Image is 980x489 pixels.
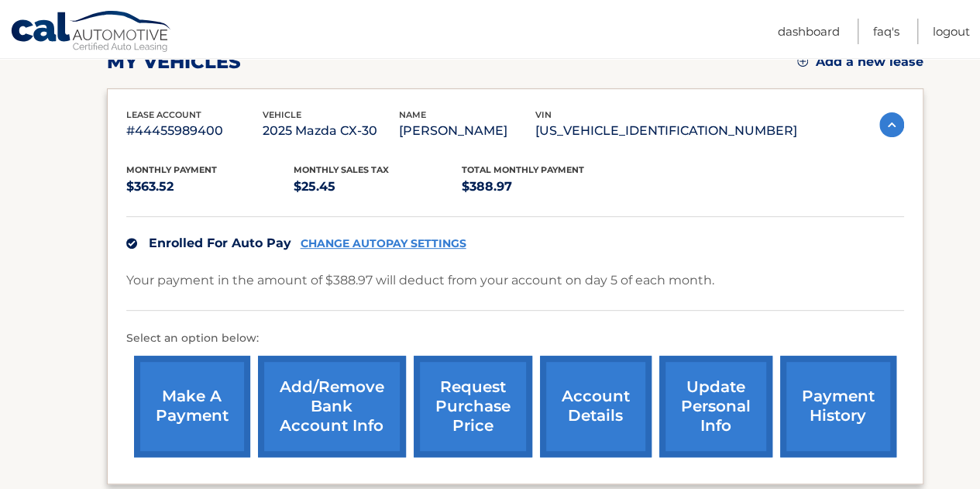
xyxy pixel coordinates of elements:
span: Total Monthly Payment [462,164,584,175]
a: request purchase price [414,356,532,457]
span: vin [535,109,552,120]
p: $25.45 [294,176,462,198]
span: name [399,109,426,120]
a: make a payment [134,356,250,457]
a: Logout [933,19,970,44]
span: Monthly sales Tax [294,164,389,175]
span: Monthly Payment [126,164,217,175]
p: Select an option below: [126,329,904,348]
a: update personal info [659,356,772,457]
span: Enrolled For Auto Pay [149,236,291,250]
h2: my vehicles [107,50,241,74]
a: Dashboard [778,19,840,44]
p: $363.52 [126,176,294,198]
a: Add/Remove bank account info [258,356,406,457]
a: CHANGE AUTOPAY SETTINGS [301,237,466,250]
a: Cal Automotive [10,10,173,55]
span: vehicle [263,109,301,120]
a: payment history [780,356,896,457]
img: add.svg [797,56,808,67]
a: Add a new lease [797,54,923,70]
img: accordion-active.svg [879,112,904,137]
p: [PERSON_NAME] [399,120,535,142]
p: #44455989400 [126,120,263,142]
p: [US_VEHICLE_IDENTIFICATION_NUMBER] [535,120,797,142]
p: $388.97 [462,176,630,198]
p: 2025 Mazda CX-30 [263,120,399,142]
span: lease account [126,109,201,120]
a: account details [540,356,652,457]
a: FAQ's [873,19,899,44]
img: check.svg [126,238,137,249]
p: Your payment in the amount of $388.97 will deduct from your account on day 5 of each month. [126,270,714,291]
